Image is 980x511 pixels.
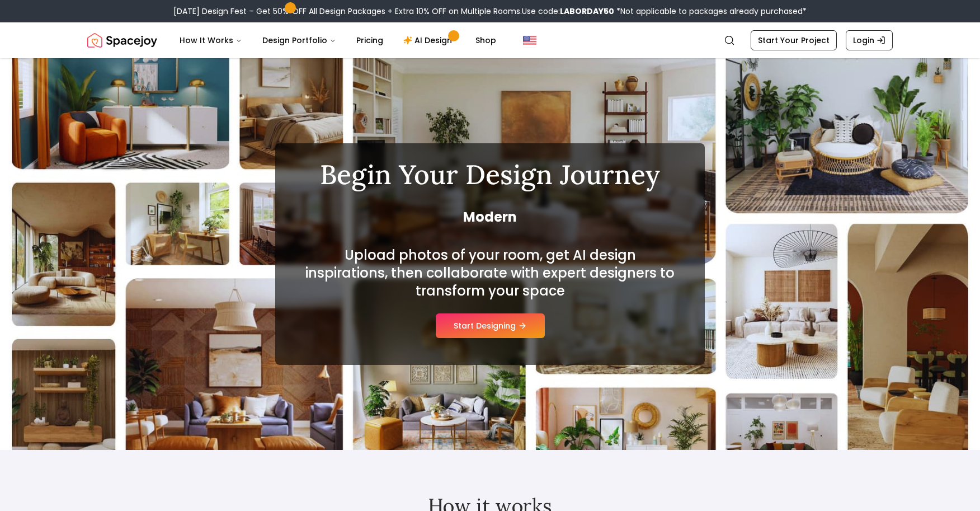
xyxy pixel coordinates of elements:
[436,313,545,338] button: Start Designing
[87,29,157,51] img: Spacejoy Logo
[302,161,678,188] h1: Begin Your Design Journey
[523,34,536,47] img: United States
[173,6,807,17] div: [DATE] Design Fest – Get 50% OFF All Design Packages + Extra 10% OFF on Multiple Rooms.
[171,29,505,51] nav: Main
[302,208,678,226] span: Modern
[253,29,345,51] button: Design Portfolio
[87,22,893,58] nav: Global
[614,6,807,17] span: *Not applicable to packages already purchased*
[846,30,893,50] a: Login
[522,6,614,17] span: Use code:
[467,29,505,51] a: Shop
[347,29,392,51] a: Pricing
[302,246,678,300] h2: Upload photos of your room, get AI design inspirations, then collaborate with expert designers to...
[87,29,157,51] a: Spacejoy
[751,30,837,50] a: Start Your Project
[560,6,614,17] b: LABORDAY50
[394,29,464,51] a: AI Design
[171,29,251,51] button: How It Works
